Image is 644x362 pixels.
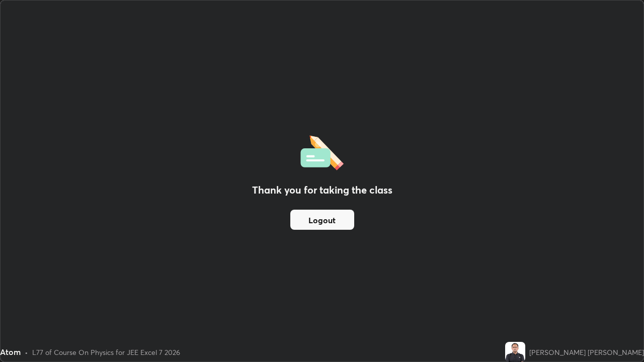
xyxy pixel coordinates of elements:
div: L77 of Course On Physics for JEE Excel 7 2026 [32,347,180,357]
button: Logout [290,210,354,230]
h2: Thank you for taking the class [252,183,392,198]
img: offlineFeedback.1438e8b3.svg [300,132,344,170]
img: 9e00f7349d9f44168f923738ff900c7f.jpg [505,342,525,362]
div: [PERSON_NAME] [PERSON_NAME] [529,347,644,357]
div: • [25,347,28,357]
